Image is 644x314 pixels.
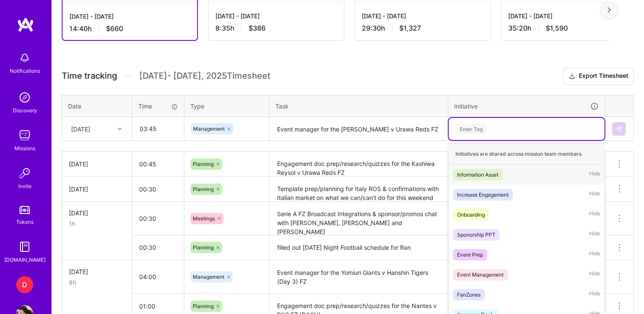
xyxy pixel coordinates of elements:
[546,24,568,33] span: $1,590
[193,126,225,132] span: Management
[69,208,125,217] div: [DATE]
[14,276,35,293] a: D
[457,290,481,299] div: FanZones
[69,160,125,168] div: [DATE]
[133,117,183,140] input: HH:MM
[16,238,33,255] img: guide book
[62,71,117,81] span: Time tracking
[270,236,447,260] textarea: filled out [DATE] Night Football schedule for Ran
[589,289,600,300] span: Hide
[71,124,90,133] div: [DATE]
[69,278,125,287] div: 8h
[16,89,33,106] img: discovery
[457,230,495,239] div: Sponorship PPT
[69,267,125,276] div: [DATE]
[607,7,611,13] img: right
[457,190,509,199] div: Increase Engagement
[215,11,337,20] div: [DATE] - [DATE]
[362,11,484,20] div: [DATE] - [DATE]
[457,210,485,219] div: Onboarding
[17,17,34,32] img: logo
[16,165,33,182] img: Invite
[193,274,224,280] span: Management
[449,143,604,165] div: Initiatives are shared across mission team members.
[16,127,33,144] img: teamwork
[270,177,447,201] textarea: Template prep/planning for Italy ROS & confirmations with Italian market on what we can/can't do ...
[563,68,634,85] button: Export Timesheet
[139,71,270,81] span: [DATE] - [DATE] , 2025 Timesheet
[270,118,447,140] textarea: Event manager for the [PERSON_NAME] v Urawa Reds FZ
[193,186,214,192] span: Planning
[132,178,184,200] input: HH:MM
[69,24,190,33] div: 14:40 h
[362,24,484,33] div: 29:30 h
[249,24,266,33] span: $386
[457,250,483,259] div: Event Prep
[193,244,214,251] span: Planning
[454,101,599,111] div: Initiative
[138,102,178,111] div: Time
[132,207,184,230] input: HH:MM
[270,261,447,293] textarea: Event manager for the Yomiuri Giants v Hanshin Tigers (Day 3) FZ
[457,170,498,179] div: Information Asset
[399,24,421,33] span: $1,327
[193,161,214,167] span: Planning
[615,126,622,132] img: Submit
[117,127,122,131] i: icon Chevron
[62,95,132,117] th: Date
[106,24,123,33] span: $660
[16,217,34,226] div: Tokens
[270,152,447,176] textarea: Engagement doc prep/research/quizzes for the Kashiwa Reysol v Urawa Reds FZ
[69,185,125,194] div: [DATE]
[589,269,600,280] span: Hide
[193,303,214,309] span: Planning
[69,219,125,228] div: 1h
[589,229,600,240] span: Hide
[569,72,575,81] i: icon Download
[589,169,600,180] span: Hide
[270,203,447,234] textarea: Serie A FZ Broadcast Integrations & sponsor/promos chat with [PERSON_NAME], [PERSON_NAME] and [PE...
[589,209,600,220] span: Hide
[215,24,337,33] div: 8:35 h
[193,215,215,222] span: Meetings
[132,265,184,288] input: HH:MM
[457,270,504,279] div: Event Management
[13,106,37,115] div: Discovery
[18,182,31,191] div: Invite
[16,276,33,293] div: D
[589,249,600,260] span: Hide
[14,144,35,153] div: Missions
[508,11,630,20] div: [DATE] - [DATE]
[184,95,269,117] th: Type
[16,49,33,66] img: bell
[269,95,448,117] th: Task
[455,122,487,135] div: Enter Tag
[10,66,40,75] div: Notifications
[20,206,30,214] img: tokens
[69,12,190,21] div: [DATE] - [DATE]
[132,236,184,259] input: HH:MM
[589,189,600,200] span: Hide
[508,24,630,33] div: 35:20 h
[4,255,46,264] div: [DOMAIN_NAME]
[132,153,184,175] input: HH:MM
